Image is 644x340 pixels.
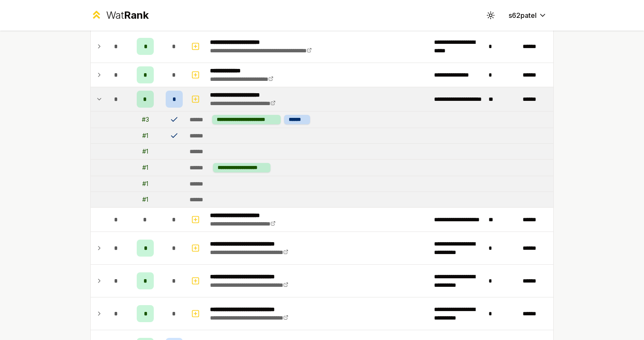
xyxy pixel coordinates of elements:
a: WatRank [90,9,149,22]
div: # 1 [142,131,148,140]
div: # 3 [142,115,149,124]
div: # 1 [142,195,148,204]
span: s62patel [509,10,537,20]
div: # 1 [142,163,148,172]
button: s62patel [502,8,554,23]
div: # 1 [142,147,148,156]
span: Rank [124,9,149,21]
div: Wat [106,9,149,22]
div: # 1 [142,180,148,188]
